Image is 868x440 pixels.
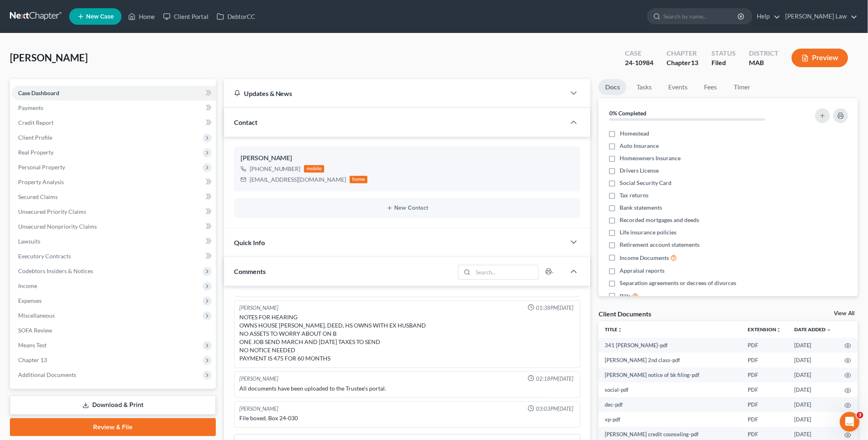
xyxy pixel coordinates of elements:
span: 02:18PM[DATE] [536,375,573,383]
a: Unsecured Nonpriority Claims [12,219,216,234]
span: Comments [234,267,266,275]
div: Client Documents [599,309,651,318]
a: Client Portal [159,9,213,24]
span: Real Property [18,149,54,156]
span: Chapter 13 [18,356,47,363]
div: [PERSON_NAME] [239,304,278,312]
div: home [350,176,368,183]
span: [PERSON_NAME] [10,51,88,63]
div: Updates & News [234,89,556,98]
span: Drivers License [620,166,659,175]
div: Chapter [667,49,698,58]
span: Income [18,282,37,289]
a: DebtorCC [213,9,259,24]
td: PDF [742,338,788,353]
span: New Case [86,14,114,20]
span: SOFA Review [18,327,52,334]
span: Homeowners Insurance [620,154,681,162]
span: Miscellaneous [18,312,55,319]
a: Fees [697,79,724,95]
td: social-pdf [599,382,742,397]
td: vp-pdf [599,412,742,427]
i: unfold_more [777,328,781,332]
td: PDF [742,367,788,382]
td: [DATE] [788,338,838,353]
span: Life insurance policies [620,228,677,236]
div: [EMAIL_ADDRESS][DOMAIN_NAME] [250,176,346,184]
span: 03:03PM[DATE] [536,405,573,413]
span: Secured Claims [18,193,58,200]
iframe: Intercom live chat [840,412,860,432]
div: Case [625,49,653,58]
strong: 0% Completed [609,110,646,117]
div: mobile [304,165,325,173]
i: unfold_more [618,328,623,332]
div: All documents have been uploaded to the Trustee's portal. [239,384,576,393]
td: [PERSON_NAME] 2nd class-pdf [599,353,742,367]
div: 24-10984 [625,58,653,68]
span: 01:38PM[DATE] [536,304,573,312]
span: Payments [18,104,43,111]
span: 13 [691,59,698,66]
span: Credit Report [18,119,54,126]
span: Contact [234,118,257,126]
a: Help [753,9,781,24]
div: District [749,49,779,58]
td: PDF [742,382,788,397]
a: Case Dashboard [12,86,216,101]
span: Homestead [620,129,649,138]
td: PDF [742,397,788,412]
div: NOTES FOR HEARING OWNS HOUSE [PERSON_NAME], DEED, HS OWNS WITH EX HUSBAND NO ASSETS TO WORRY ABOU... [239,313,576,363]
span: Additional Documents [18,371,76,378]
div: MAB [749,58,779,68]
td: dec-pdf [599,397,742,412]
span: Personal Property [18,164,65,171]
div: Chapter [667,58,698,68]
a: Titleunfold_more [605,326,623,332]
td: PDF [742,412,788,427]
a: Lawsuits [12,234,216,249]
a: View All [834,311,855,316]
span: 3 [857,412,863,419]
span: Case Dashboard [18,89,59,96]
span: Appraisal reports [620,267,665,275]
span: Separation agreements or decrees of divorces [620,279,737,287]
div: [PERSON_NAME] [241,153,574,163]
td: [DATE] [788,397,838,412]
a: SOFA Review [12,323,216,338]
span: Unsecured Nonpriority Claims [18,223,97,230]
span: Property Analysis [18,178,64,185]
span: Means Test [18,342,47,349]
a: Review & File [10,418,216,436]
span: Quick Info [234,239,265,246]
div: File boxed. Box 24-030 [239,414,576,422]
span: Retirement account statements [620,241,700,249]
a: Payments [12,101,216,115]
a: Download & Print [10,396,216,415]
span: Bank statements [620,204,662,212]
a: Unsecured Priority Claims [12,204,216,219]
span: Executory Contracts [18,253,71,260]
a: Credit Report [12,115,216,130]
i: expand_more [827,328,832,332]
a: Property Analysis [12,175,216,190]
td: [DATE] [788,353,838,367]
a: Secured Claims [12,190,216,204]
td: [DATE] [788,412,838,427]
div: Status [711,49,736,58]
span: Unsecured Priority Claims [18,208,86,215]
a: Docs [599,79,627,95]
span: Client Profile [18,134,52,141]
span: Auto Insurance [620,142,659,150]
a: Events [662,79,694,95]
td: 341 [PERSON_NAME]-pdf [599,338,742,353]
a: Tasks [630,79,658,95]
td: [PERSON_NAME] notice of bk filing-pdf [599,367,742,382]
td: [DATE] [788,367,838,382]
span: Codebtors Insiders & Notices [18,267,93,274]
button: Preview [792,49,848,67]
td: PDF [742,353,788,367]
span: Bills [620,292,631,300]
a: Home [124,9,159,24]
div: Filed [711,58,736,68]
